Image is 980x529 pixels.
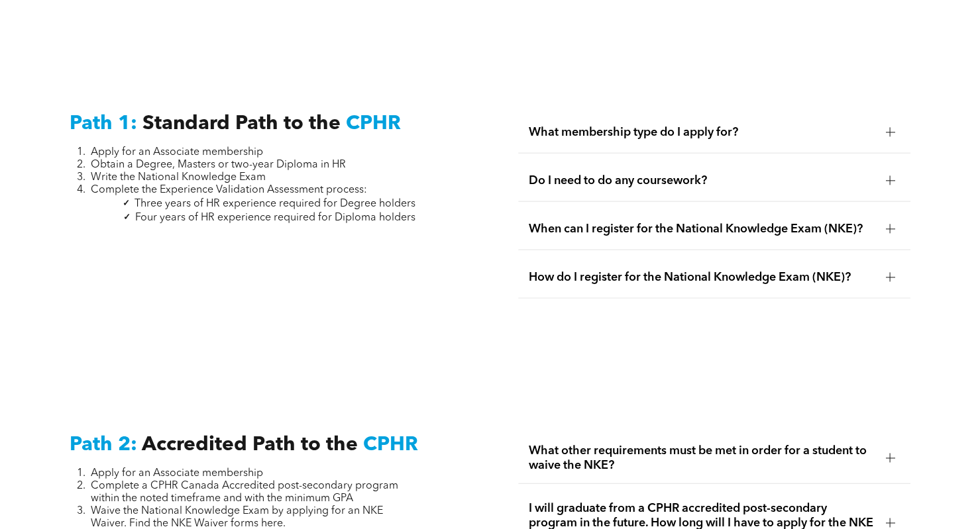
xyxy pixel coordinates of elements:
span: Standard Path to the [142,114,341,134]
span: Waive the National Knowledge Exam by applying for an NKE Waiver. Find the NKE Waiver forms here. [91,506,383,529]
span: When can I register for the National Knowledge Exam (NKE)? [529,222,875,236]
span: What other requirements must be met in order for a student to waive the NKE? [529,444,875,473]
span: How do I register for the National Knowledge Exam (NKE)? [529,270,875,285]
span: Accredited Path to the [142,435,358,455]
span: Three years of HR experience required for Degree holders [135,199,415,209]
span: CPHR [363,435,418,455]
span: Path 2: [70,435,137,455]
span: Do I need to do any coursework? [529,173,875,188]
span: Four years of HR experience required for Diploma holders [135,213,415,223]
span: Write the National Knowledge Exam [91,172,266,183]
span: What membership type do I apply for? [529,125,875,140]
span: Complete the Experience Validation Assessment process: [91,185,367,195]
span: Obtain a Degree, Masters or two-year Diploma in HR [91,160,346,170]
span: Apply for an Associate membership [91,147,263,158]
span: CPHR [346,114,401,134]
span: Path 1: [70,114,137,134]
span: Apply for an Associate membership [91,468,263,479]
span: Complete a CPHR Canada Accredited post-secondary program within the noted timeframe and with the ... [91,481,398,504]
